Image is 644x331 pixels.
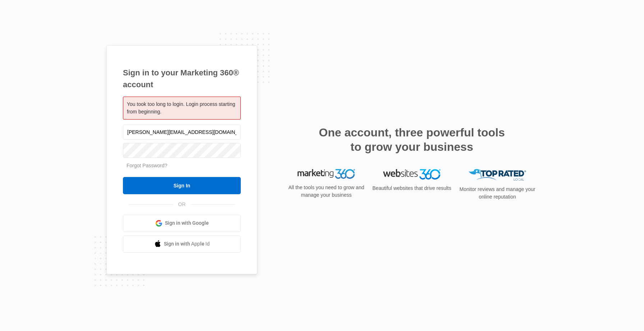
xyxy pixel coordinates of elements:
input: Email [123,125,241,140]
p: Beautiful websites that drive results [372,185,452,192]
img: Marketing 360 [298,169,355,179]
span: OR [173,201,191,208]
h1: Sign in to your Marketing 360® account [123,67,241,90]
span: Sign in with Apple Id [164,240,210,248]
a: Forgot Password? [126,163,167,168]
img: Top Rated Local [469,169,526,181]
input: Sign In [123,177,241,194]
img: Websites 360 [383,169,441,180]
span: Sign in with Google [165,219,209,227]
p: Monitor reviews and manage your online reputation [457,186,538,201]
a: Sign in with Apple Id [123,236,241,253]
a: Sign in with Google [123,215,241,232]
p: All the tools you need to grow and manage your business [286,184,367,199]
span: You took too long to login. Login process starting from beginning. [127,101,235,115]
h2: One account, three powerful tools to grow your business [317,125,507,154]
